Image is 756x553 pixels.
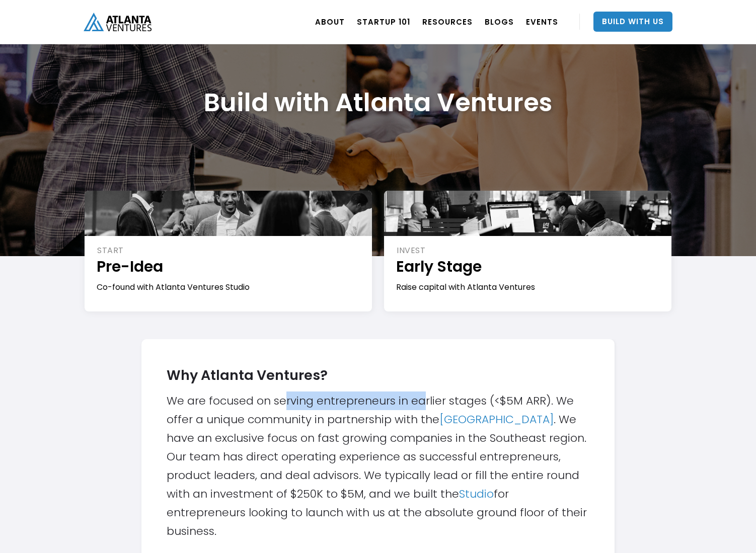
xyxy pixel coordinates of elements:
[167,366,328,384] strong: Why Atlanta Ventures?
[97,245,361,256] div: START
[396,256,660,277] h1: Early Stage
[593,12,672,32] a: Build With Us
[397,245,660,256] div: INVEST
[422,8,473,36] a: RESOURCES
[315,8,345,36] a: ABOUT
[396,282,660,293] div: Raise capital with Atlanta Ventures
[97,256,361,277] h1: Pre-Idea
[97,282,361,293] div: Co-found with Atlanta Ventures Studio
[85,191,372,311] a: STARTPre-IdeaCo-found with Atlanta Ventures Studio
[485,8,514,36] a: BLOGS
[459,486,494,502] a: Studio
[526,8,558,36] a: EVENTS
[439,412,554,427] a: [GEOGRAPHIC_DATA]
[357,8,410,36] a: Startup 101
[384,191,671,311] a: INVESTEarly StageRaise capital with Atlanta Ventures
[204,87,552,118] h1: Build with Atlanta Ventures
[167,359,589,540] div: We are focused on serving entrepreneurs in earlier stages (<$5M ARR). We offer a unique community...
